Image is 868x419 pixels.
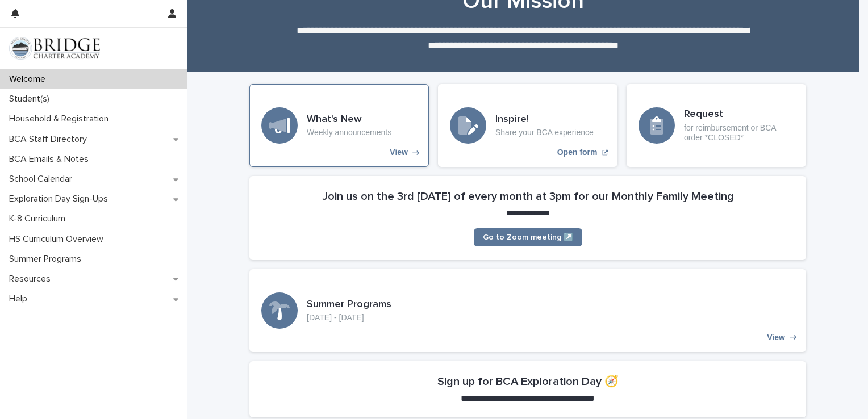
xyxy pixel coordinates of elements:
h2: Join us on the 3rd [DATE] of every month at 3pm for our Monthly Family Meeting [322,190,734,203]
p: Household & Registration [5,114,118,124]
h3: Inspire! [495,114,594,126]
p: Summer Programs [5,254,90,265]
a: View [249,84,429,167]
p: Open form [557,148,598,157]
p: BCA Emails & Notes [5,154,98,165]
img: V1C1m3IdTEidaUdm9Hs0 [9,37,100,60]
a: Go to Zoom meeting ↗️ [474,228,582,246]
p: Resources [5,274,60,284]
a: View [249,269,806,352]
p: [DATE] - [DATE] [307,313,391,322]
h3: What's New [307,114,391,126]
a: Open form [438,84,617,167]
p: Welcome [5,74,55,85]
p: View [390,148,408,157]
p: School Calendar [5,174,81,185]
h2: Sign up for BCA Exploration Day 🧭 [437,375,619,388]
p: Exploration Day Sign-Ups [5,194,117,204]
p: K-8 Curriculum [5,213,74,224]
p: Weekly announcements [307,128,391,137]
h3: Request [684,108,794,121]
p: Share your BCA experience [495,128,594,137]
span: Go to Zoom meeting ↗️ [483,233,573,241]
p: Student(s) [5,94,59,104]
p: View [767,333,785,342]
p: Help [5,294,36,304]
p: BCA Staff Directory [5,134,96,145]
p: for reimbursement or BCA order *CLOSED* [684,123,794,143]
p: HS Curriculum Overview [5,234,112,245]
h3: Summer Programs [307,299,391,311]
